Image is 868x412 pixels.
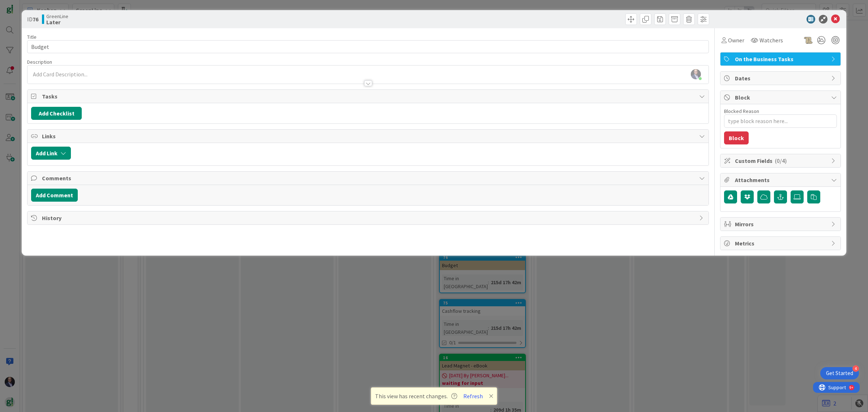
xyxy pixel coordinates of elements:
b: Later [46,19,68,25]
div: 9+ [37,3,40,9]
span: On the Business Tasks [735,55,827,63]
span: Tasks [42,92,695,101]
div: Get Started [826,370,853,377]
img: NbUadyGkMD4D9gKBs8lnZ5L71dpucgGO.jpg [691,69,701,79]
button: Add Checklist [31,107,82,120]
span: Watchers [759,36,783,45]
span: Metrics [735,239,827,248]
span: This view has recent changes. [375,392,457,400]
label: Title [27,34,37,40]
b: 76 [33,16,38,23]
span: ( 0/4 ) [775,157,787,164]
button: Add Comment [31,189,78,202]
span: Support [15,1,33,10]
span: Attachments [735,176,827,184]
button: Block [724,131,749,144]
span: GreenLine [46,13,68,19]
span: History [42,214,695,222]
span: Owner [728,36,744,45]
input: type card name here... [27,40,709,53]
span: Dates [735,74,827,83]
span: Links [42,132,695,140]
span: Mirrors [735,220,827,228]
div: Open Get Started checklist, remaining modules: 4 [820,367,859,379]
button: Refresh [461,391,485,401]
label: Blocked Reason [724,108,759,114]
span: Block [735,93,827,102]
span: Custom Fields [735,156,827,165]
div: 4 [852,365,859,372]
span: ID [27,15,38,24]
span: Description [27,59,52,65]
span: Comments [42,174,695,182]
button: Add Link [31,147,71,160]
